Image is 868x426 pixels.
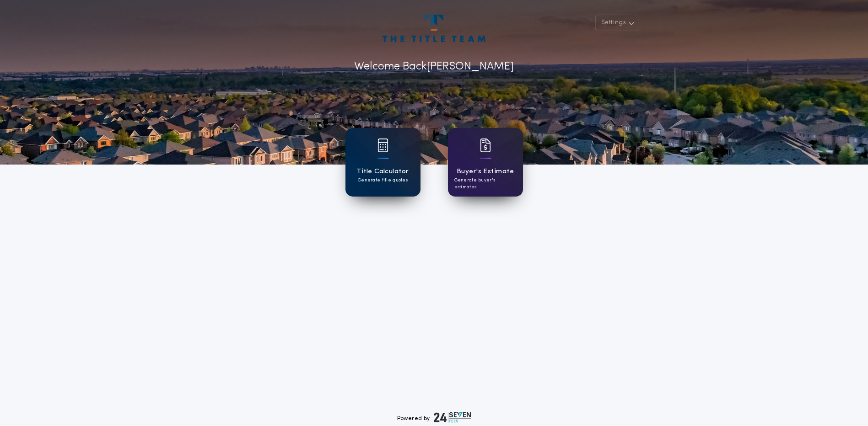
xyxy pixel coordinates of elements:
[377,138,388,152] img: card icon
[383,15,485,42] img: account-logo
[480,138,491,152] img: card icon
[595,15,638,31] button: Settings
[457,166,514,177] h1: Buyer's Estimate
[397,412,471,423] div: Powered by
[454,177,517,191] p: Generate buyer's estimates
[434,412,471,423] img: logo
[354,59,514,75] p: Welcome Back [PERSON_NAME]
[358,177,408,184] p: Generate title quotes
[345,128,421,197] a: card iconTitle CalculatorGenerate title quotes
[356,166,409,177] h1: Title Calculator
[448,128,523,197] a: card iconBuyer's EstimateGenerate buyer's estimates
